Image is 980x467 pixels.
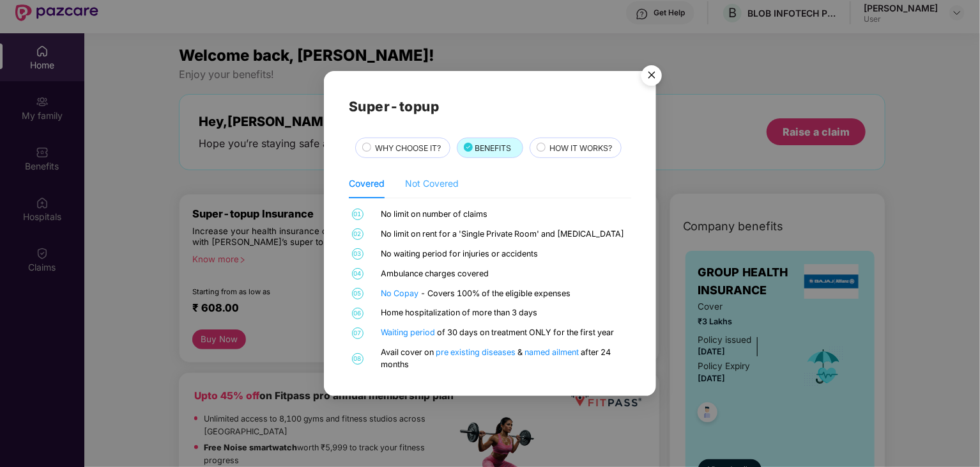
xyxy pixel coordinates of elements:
[381,307,629,319] div: Home hospitalization of more than 3 days
[352,328,364,339] span: 07
[349,177,385,191] div: Covered
[381,347,629,371] div: Avail cover on & after 24 months
[549,142,612,154] span: HOW IT WORKS?
[381,209,629,221] div: No limit on number of claims
[475,142,511,154] span: BENEFITS
[525,347,581,357] a: named ailment
[381,228,629,241] div: No limit on rent for a 'Single Private Room' and [MEDICAL_DATA]
[381,289,421,298] a: No Copay
[352,268,364,280] span: 04
[352,353,364,365] span: 08
[352,209,364,220] span: 01
[352,308,364,319] span: 06
[436,347,518,357] a: pre existing diseases
[381,327,629,339] div: of 30 days on treatment ONLY for the first year
[381,268,629,280] div: Ambulance charges covered
[381,328,438,337] a: Waiting period
[634,59,668,93] button: Close
[381,288,629,300] div: - Covers 100% of the eligible expenses
[405,177,459,191] div: Not Covered
[634,59,670,95] img: svg+xml;base64,PHN2ZyB4bWxucz0iaHR0cDovL3d3dy53My5vcmcvMjAwMC9zdmciIHdpZHRoPSI1NiIgaGVpZ2h0PSI1Ni...
[352,288,364,299] span: 05
[349,96,631,117] h2: Super-topup
[376,142,441,154] span: WHY CHOOSE IT?
[352,228,364,240] span: 02
[381,248,629,260] div: No waiting period for injuries or accidents
[352,248,364,260] span: 03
